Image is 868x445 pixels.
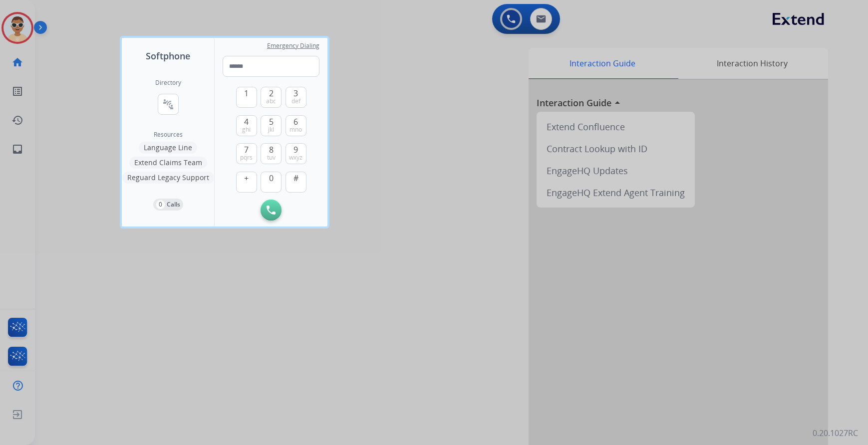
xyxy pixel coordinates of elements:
span: abc [266,97,276,105]
span: jkl [268,126,274,134]
span: 5 [269,116,274,128]
span: 7 [244,144,249,156]
span: 1 [244,87,249,99]
span: Resources [154,131,183,139]
button: 0 [261,172,282,193]
mat-icon: connect_without_contact [162,98,174,110]
span: Softphone [146,49,190,63]
button: 4ghi [236,115,257,136]
button: Reguard Legacy Support [122,172,214,184]
span: def [291,97,300,105]
span: 2 [269,87,274,99]
span: # [293,172,298,184]
span: pqrs [240,154,253,162]
p: Calls [167,200,180,209]
span: 9 [293,144,298,156]
span: wxyz [289,154,302,162]
button: 0Calls [153,199,183,211]
button: # [286,172,306,193]
span: 3 [293,87,298,99]
p: 0.20.1027RC [813,427,858,439]
span: ghi [242,126,251,134]
span: + [244,172,249,184]
h2: Directory [155,79,181,87]
img: call-button [267,206,276,215]
span: 4 [244,116,249,128]
span: Emergency Dialing [267,42,319,50]
button: 6mno [286,115,306,136]
button: 3def [286,87,306,108]
button: 5jkl [261,115,282,136]
span: mno [289,126,302,134]
button: Extend Claims Team [129,157,207,169]
button: 9wxyz [286,143,306,164]
button: Language Line [139,142,197,154]
span: 6 [293,116,298,128]
button: 1 [236,87,257,108]
span: 0 [269,172,274,184]
button: 7pqrs [236,143,257,164]
span: tuv [267,154,276,162]
button: 2abc [261,87,282,108]
button: 8tuv [261,143,282,164]
span: 8 [269,144,274,156]
button: + [236,172,257,193]
p: 0 [156,200,165,209]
